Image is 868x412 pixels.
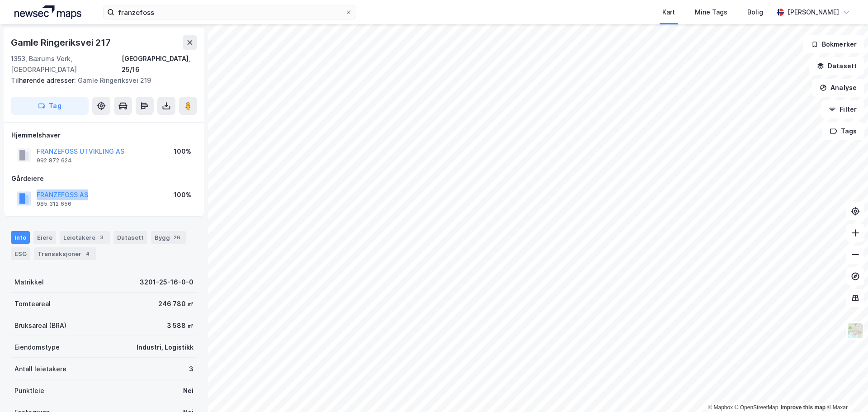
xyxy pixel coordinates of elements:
[183,385,193,396] div: Nei
[823,369,868,412] iframe: Chat Widget
[34,247,96,260] div: Transaksjoner
[11,53,122,75] div: 1353, Bærums Verk, [GEOGRAPHIC_DATA]
[37,157,72,164] div: 992 872 624
[14,277,44,288] div: Matrikkel
[189,364,193,374] div: 3
[33,231,56,244] div: Eiere
[803,35,864,53] button: Bokmerker
[60,231,110,244] div: Leietakere
[158,298,193,309] div: 246 780 ㎡
[14,298,51,309] div: Tomteareal
[11,75,190,86] div: Gamle Ringeriksvei 219
[167,320,193,331] div: 3 588 ㎡
[14,342,60,353] div: Eiendomstype
[174,146,191,157] div: 100%
[122,53,197,75] div: [GEOGRAPHIC_DATA], 25/16
[14,5,81,19] img: logo.a4113a55bc3d86da70a041830d287a7e.svg
[809,57,864,75] button: Datasett
[83,249,92,258] div: 4
[788,7,839,18] div: [PERSON_NAME]
[708,404,733,411] a: Mapbox
[847,322,864,339] img: Z
[172,233,182,242] div: 26
[11,231,30,244] div: Info
[11,173,197,184] div: Gårdeiere
[113,231,147,244] div: Datasett
[11,76,78,84] span: Tilhørende adresser:
[174,189,191,200] div: 100%
[11,35,113,50] div: Gamle Ringeriksvei 217
[37,200,71,208] div: 985 312 656
[695,7,727,18] div: Mine Tags
[735,404,778,411] a: OpenStreetMap
[14,320,66,331] div: Bruksareal (BRA)
[781,404,826,411] a: Improve this map
[11,130,197,141] div: Hjemmelshaver
[662,7,675,18] div: Kart
[11,247,30,260] div: ESG
[821,100,864,118] button: Filter
[97,233,106,242] div: 3
[747,7,763,18] div: Bolig
[14,385,44,396] div: Punktleie
[114,5,345,19] input: Søk på adresse, matrikkel, gårdeiere, leietakere eller personer
[822,122,864,140] button: Tags
[151,231,186,244] div: Bygg
[14,364,66,374] div: Antall leietakere
[140,277,193,288] div: 3201-25-16-0-0
[812,79,864,97] button: Analyse
[11,97,89,115] button: Tag
[137,342,193,353] div: Industri, Logistikk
